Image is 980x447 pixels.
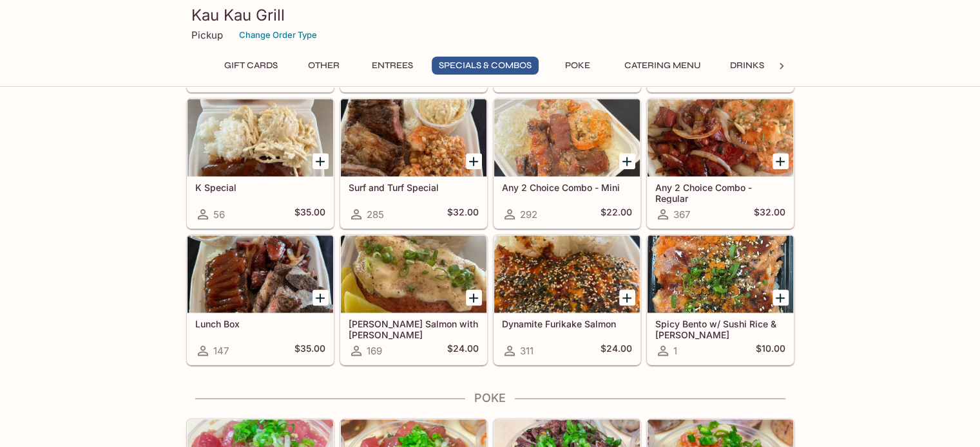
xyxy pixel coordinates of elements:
[191,5,789,25] h3: Kau Kau Grill
[466,289,482,306] button: Add Ora King Salmon with Aburi Garlic Mayo
[466,153,482,169] button: Add Surf and Turf Special
[195,318,325,329] h5: Lunch Box
[187,99,333,176] div: K Special
[367,345,382,357] span: 169
[773,153,789,169] button: Add Any 2 Choice Combo - Regular
[655,182,785,203] h5: Any 2 Choice Combo - Regular
[349,182,479,193] h5: Surf and Turf Special
[502,318,632,329] h5: Dynamite Furikake Salmon
[294,343,325,358] h5: $35.00
[349,318,479,340] h5: [PERSON_NAME] Salmon with [PERSON_NAME]
[754,206,785,222] h5: $32.00
[773,289,789,306] button: Add Spicy Bento w/ Sushi Rice & Nori
[673,345,677,357] span: 1
[600,206,632,222] h5: $22.00
[195,182,325,193] h5: K Special
[756,343,785,358] h5: $10.00
[233,25,323,45] button: Change Order Type
[647,235,794,365] a: Spicy Bento w/ Sushi Rice & [PERSON_NAME]1$10.00
[502,182,632,193] h5: Any 2 Choice Combo - Mini
[549,57,607,75] button: Poke
[648,99,793,176] div: Any 2 Choice Combo - Regular
[494,235,640,313] div: Dynamite Furikake Salmon
[520,208,537,221] span: 292
[619,289,635,306] button: Add Dynamite Furikake Salmon
[312,153,329,169] button: Add K Special
[187,235,333,313] div: Lunch Box
[217,57,285,75] button: Gift Cards
[447,343,479,358] h5: $24.00
[340,235,487,365] a: [PERSON_NAME] Salmon with [PERSON_NAME]169$24.00
[187,98,334,228] a: K Special56$35.00
[619,153,635,169] button: Add Any 2 Choice Combo - Mini
[494,235,640,365] a: Dynamite Furikake Salmon311$24.00
[655,318,785,340] h5: Spicy Bento w/ Sushi Rice & [PERSON_NAME]
[213,208,225,221] span: 56
[294,206,325,222] h5: $35.00
[341,99,486,176] div: Surf and Turf Special
[363,57,421,75] button: Entrees
[673,208,690,221] span: 367
[340,98,487,228] a: Surf and Turf Special285$32.00
[600,343,632,358] h5: $24.00
[648,235,793,313] div: Spicy Bento w/ Sushi Rice & Nori
[312,289,329,306] button: Add Lunch Box
[447,206,479,222] h5: $32.00
[341,235,486,313] div: Ora King Salmon with Aburi Garlic Mayo
[191,29,223,41] p: Pickup
[295,57,353,75] button: Other
[494,99,640,176] div: Any 2 Choice Combo - Mini
[494,98,640,228] a: Any 2 Choice Combo - Mini292$22.00
[187,235,334,365] a: Lunch Box147$35.00
[520,345,533,357] span: 311
[617,57,708,75] button: Catering Menu
[647,98,794,228] a: Any 2 Choice Combo - Regular367$32.00
[213,345,229,357] span: 147
[718,57,776,75] button: Drinks
[367,208,384,221] span: 285
[186,391,794,405] h4: Poke
[432,57,539,75] button: Specials & Combos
